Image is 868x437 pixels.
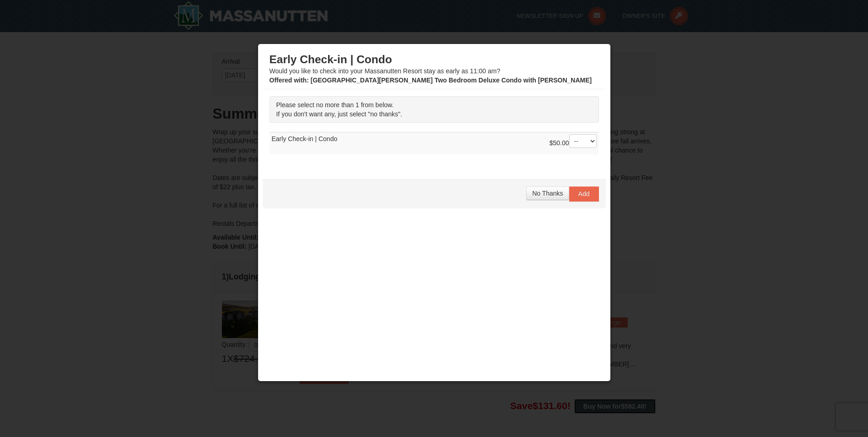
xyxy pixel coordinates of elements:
[276,110,402,118] span: If you don't want any, just select "no thanks".
[569,186,599,201] button: Add
[270,53,599,85] div: Would you like to check into your Massanutten Resort stay as early as 11:00 am?
[532,190,563,197] span: No Thanks
[578,190,590,197] span: Add
[526,186,569,200] button: No Thanks
[276,101,394,109] span: Please select no more than 1 from below.
[270,76,307,84] span: Offered with
[550,134,597,153] div: $50.00
[270,76,592,84] strong: : [GEOGRAPHIC_DATA][PERSON_NAME] Two Bedroom Deluxe Condo with [PERSON_NAME]
[270,53,599,66] h3: Early Check-in | Condo
[270,132,599,155] td: Early Check-in | Condo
